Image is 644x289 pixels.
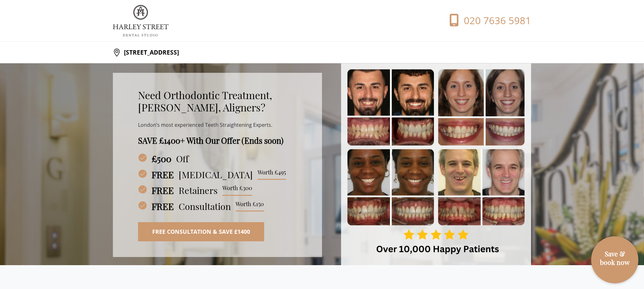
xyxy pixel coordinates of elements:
[258,169,286,180] span: Worth £495
[138,185,297,196] h3: Retainers
[222,185,252,196] span: Worth £300
[152,153,171,164] strong: £500
[138,222,264,241] a: Free Consultation & Save £1400
[431,14,531,28] a: 020 7636 5981
[138,169,297,180] h3: [MEDICAL_DATA]
[152,201,174,212] strong: FREE
[152,185,174,196] strong: FREE
[152,169,174,180] strong: FREE
[138,136,297,145] h4: SAVE £1400+ With Our Offer (Ends soon)
[138,201,297,212] h3: Consultation
[594,249,635,277] a: Save & book now
[236,201,264,212] span: Worth £150
[121,46,179,59] p: [STREET_ADDRESS]
[138,153,297,164] h3: Off
[113,5,169,36] img: logo.png
[138,89,297,114] h2: Need Orthodontic Treatment, [PERSON_NAME], Aligners?
[138,120,297,131] p: London’s most experienced Teeth Straightening Experts.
